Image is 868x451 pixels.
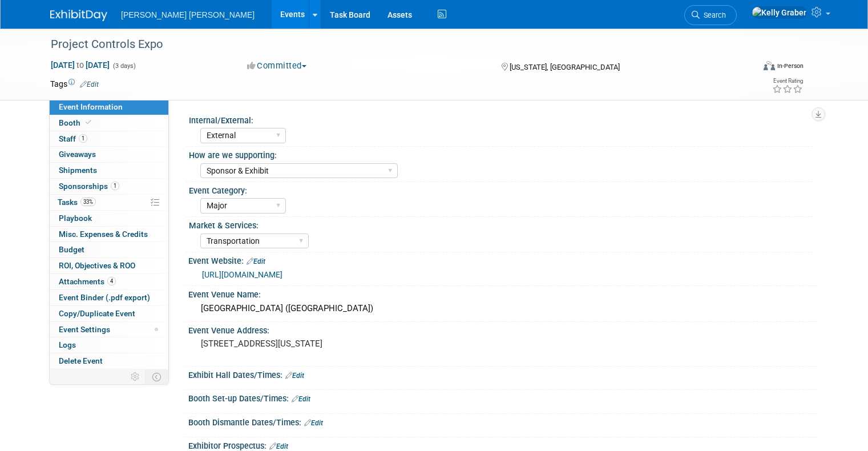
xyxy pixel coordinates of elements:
div: [GEOGRAPHIC_DATA] ([GEOGRAPHIC_DATA]) [197,300,809,317]
span: Playbook [59,214,92,223]
a: Edit [247,257,265,265]
span: Shipments [59,166,97,175]
div: Exhibit Hall Dates/Times: [188,367,818,381]
div: Event Format [692,59,804,76]
a: Edit [292,395,310,403]
span: Event Information [59,102,123,111]
span: 33% [80,198,96,206]
a: Budget [50,242,168,257]
span: Event Binder (.pdf export) [59,293,150,302]
span: Logs [59,340,76,349]
div: Internal/External: [189,112,813,126]
span: Booth [59,118,94,127]
span: (3 days) [112,62,136,70]
div: Event Rating [772,78,803,84]
div: Event Category: [189,182,813,196]
a: Sponsorships1 [50,179,168,194]
span: [PERSON_NAME] [PERSON_NAME] [121,10,255,19]
span: Sponsorships [59,182,119,191]
a: ROI, Objectives & ROO [50,258,168,273]
a: Misc. Expenses & Credits [50,227,168,242]
a: Edit [269,442,288,450]
span: Misc. Expenses & Credits [59,229,148,239]
a: Shipments [50,163,168,178]
span: ROI, Objectives & ROO [59,261,135,270]
a: Playbook [50,211,168,226]
a: Edit [285,372,304,380]
a: Event Information [50,99,168,115]
img: Format-Inperson.png [764,61,775,70]
a: [URL][DOMAIN_NAME] [202,270,282,279]
td: Toggle Event Tabs [146,369,169,384]
span: Attachments [59,277,116,286]
a: Staff1 [50,131,168,147]
span: 1 [111,182,119,190]
span: Event Settings [59,325,110,334]
a: Attachments4 [50,274,168,289]
td: Personalize Event Tab Strip [126,369,146,384]
a: Copy/Duplicate Event [50,306,168,321]
span: Delete Event [59,356,103,365]
div: Event Website: [188,252,818,267]
pre: [STREET_ADDRESS][US_STATE] [201,339,438,349]
span: Search [700,11,726,19]
a: Tasks33% [50,195,168,210]
div: Project Controls Expo [47,34,740,55]
div: Event Venue Name: [188,286,818,300]
span: to [75,61,86,70]
a: Giveaways [50,147,168,162]
div: Booth Dismantle Dates/Times: [188,414,818,429]
a: Delete Event [50,353,168,369]
div: Event Venue Address: [188,322,818,336]
a: Event Binder (.pdf export) [50,290,168,305]
a: Booth [50,115,168,131]
span: Budget [59,245,84,254]
span: [DATE] [DATE] [50,60,110,70]
a: Edit [304,419,323,427]
span: Staff [59,134,87,143]
span: Tasks [58,198,96,207]
span: 1 [79,134,87,143]
img: ExhibitDay [50,10,107,21]
div: How are we supporting: [189,147,813,161]
td: Tags [50,78,99,90]
a: Logs [50,337,168,353]
div: In-Person [777,62,804,70]
a: Event Settings [50,322,168,337]
span: Modified Layout [155,328,158,331]
div: Market & Services: [189,217,813,231]
span: Giveaways [59,150,96,159]
button: Committed [243,60,311,72]
img: Kelly Graber [752,6,807,19]
span: 4 [107,277,116,285]
span: [US_STATE], [GEOGRAPHIC_DATA] [510,63,620,71]
div: Booth Set-up Dates/Times: [188,390,818,405]
a: Search [684,5,737,25]
a: Edit [80,80,99,88]
span: Copy/Duplicate Event [59,309,135,318]
i: Booth reservation complete [86,119,91,126]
